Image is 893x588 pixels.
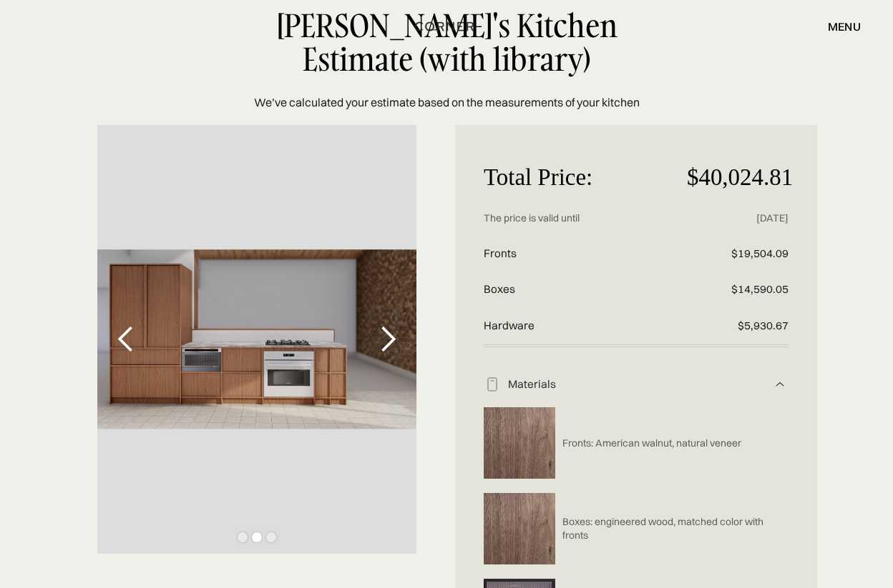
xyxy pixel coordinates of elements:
[562,515,784,542] p: Boxes: engineered wood, matched color with fronts
[814,14,861,39] div: menu
[501,377,771,392] div: Materials
[562,437,741,450] p: Fronts: American walnut, natural veneer
[828,21,861,32] div: menu
[238,532,248,542] div: Show slide 1 of 3
[266,532,276,542] div: Show slide 3 of 3
[97,125,416,554] div: carousel
[687,308,789,344] p: $5,930.67
[687,154,789,201] p: $40,024.81
[359,125,416,554] div: next slide
[228,9,665,76] div: [PERSON_NAME]'s Kitchen Estimate (with library)
[484,236,687,272] p: Fronts
[555,515,784,542] a: Boxes: engineered wood, matched color with fronts
[687,271,789,308] p: $14,590.05
[484,201,687,236] p: The price is valid until
[402,17,490,36] a: home
[687,236,789,272] p: $19,504.09
[484,154,687,201] p: Total Price:
[484,271,687,308] p: Boxes
[97,125,416,554] div: 2 of 3
[687,201,789,236] p: [DATE]
[254,94,640,111] p: We’ve calculated your estimate based on the measurements of your kitchen
[484,308,687,344] p: Hardware
[252,532,262,542] div: Show slide 2 of 3
[97,125,155,554] div: previous slide
[555,437,741,450] a: Fronts: American walnut, natural veneer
